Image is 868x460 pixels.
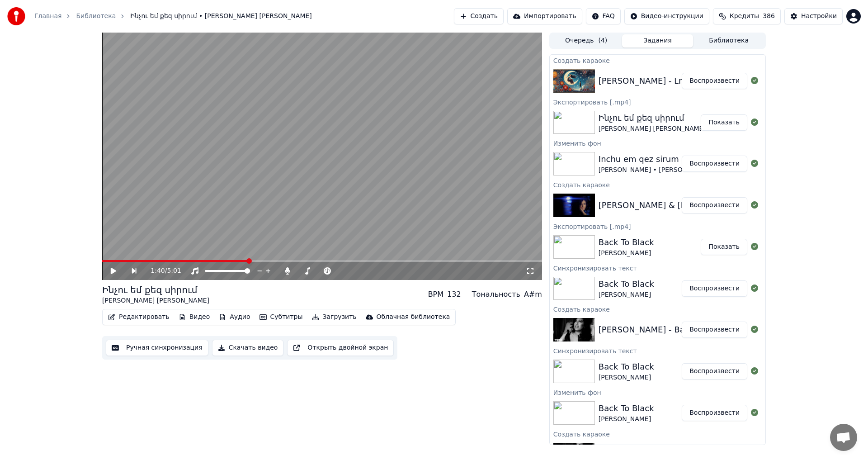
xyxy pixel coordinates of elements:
[215,311,254,323] button: Аудио
[308,311,360,323] button: Загрузить
[598,36,607,45] span: ( 4 )
[212,340,284,356] button: Скачать видео
[76,12,116,21] a: Библиотека
[550,138,765,148] div: Изменить фон
[551,34,622,47] button: Очередь
[801,12,837,21] div: Настройки
[106,340,208,356] button: Ручная синхронизация
[447,289,461,300] div: 132
[693,34,764,47] button: Библиотека
[682,73,747,89] button: Воспроизвести
[550,262,765,273] div: Синхронизировать текст
[550,221,765,232] div: Экспортировать [.mp4]
[599,323,730,336] div: [PERSON_NAME] - Back To Black
[102,296,209,305] div: [PERSON_NAME] [PERSON_NAME]
[682,405,747,421] button: Воспроизвести
[701,239,747,255] button: Показать
[151,266,172,275] div: /
[507,8,582,24] button: Импортировать
[713,8,781,24] button: Кредиты386
[599,373,654,382] div: [PERSON_NAME]
[104,311,173,323] button: Редактировать
[682,156,747,172] button: Воспроизвести
[599,124,706,133] div: [PERSON_NAME] [PERSON_NAME]
[599,166,712,175] div: [PERSON_NAME] • [PERSON_NAME]
[550,55,765,66] div: Создать караоке
[454,8,504,24] button: Создать
[622,34,693,47] button: Задания
[682,363,747,379] button: Воспроизвести
[428,289,443,300] div: BPM
[550,96,765,107] div: Экспортировать [.mp4]
[256,311,307,323] button: Субтитры
[682,197,747,213] button: Воспроизвести
[377,313,450,322] div: Облачная библиотека
[599,112,706,124] div: Ինչու եմ քեզ սիրում
[599,290,654,299] div: [PERSON_NAME]
[550,179,765,190] div: Создать караоке
[586,8,621,24] button: FAQ
[682,280,747,297] button: Воспроизвести
[599,415,654,424] div: [PERSON_NAME]
[682,322,747,338] button: Воспроизвести
[102,284,209,296] div: Ինչու եմ քեզ սիրում
[7,7,25,25] img: youka
[550,345,765,356] div: Синхронизировать текст
[599,249,654,258] div: [PERSON_NAME]
[763,12,775,21] span: 386
[830,424,857,451] a: Open chat
[550,387,765,398] div: Изменить фон
[599,199,834,212] div: [PERSON_NAME] & [PERSON_NAME] - Inchu em qez sirum
[34,12,312,21] nav: breadcrumb
[599,153,712,166] div: Inchu em qez sirum
[524,289,542,300] div: A#m
[599,278,654,290] div: Back To Black
[550,304,765,314] div: Создать караоке
[34,12,61,21] a: Главная
[472,289,520,300] div: Тональность
[130,12,312,21] span: Ինչու եմ քեզ սիրում • [PERSON_NAME] [PERSON_NAME]
[550,428,765,439] div: Создать караоке
[701,114,747,131] button: Показать
[151,266,165,275] span: 1:40
[175,311,214,323] button: Видео
[784,8,843,24] button: Настройки
[599,402,654,415] div: Back To Black
[624,8,709,24] button: Видео-инструкции
[599,236,654,249] div: Back To Black
[167,266,181,275] span: 5:01
[599,360,654,373] div: Back To Black
[730,12,759,21] span: Кредиты
[287,340,394,356] button: Открыть двойной экран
